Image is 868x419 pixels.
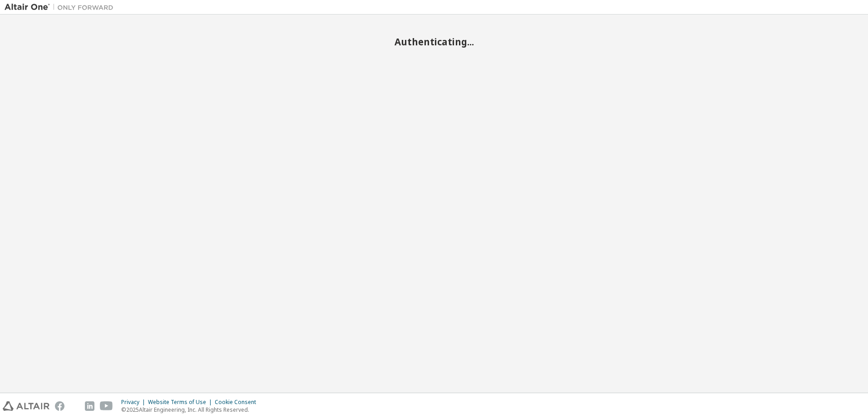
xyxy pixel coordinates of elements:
[5,36,863,48] h2: Authenticating...
[3,401,49,411] img: altair_logo.svg
[85,401,94,411] img: linkedin.svg
[55,401,64,411] img: facebook.svg
[121,399,148,406] div: Privacy
[100,401,113,411] img: youtube.svg
[121,406,261,414] p: © 2025 Altair Engineering, Inc. All Rights Reserved.
[148,399,215,406] div: Website Terms of Use
[215,399,261,406] div: Cookie Consent
[5,3,118,12] img: Altair One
